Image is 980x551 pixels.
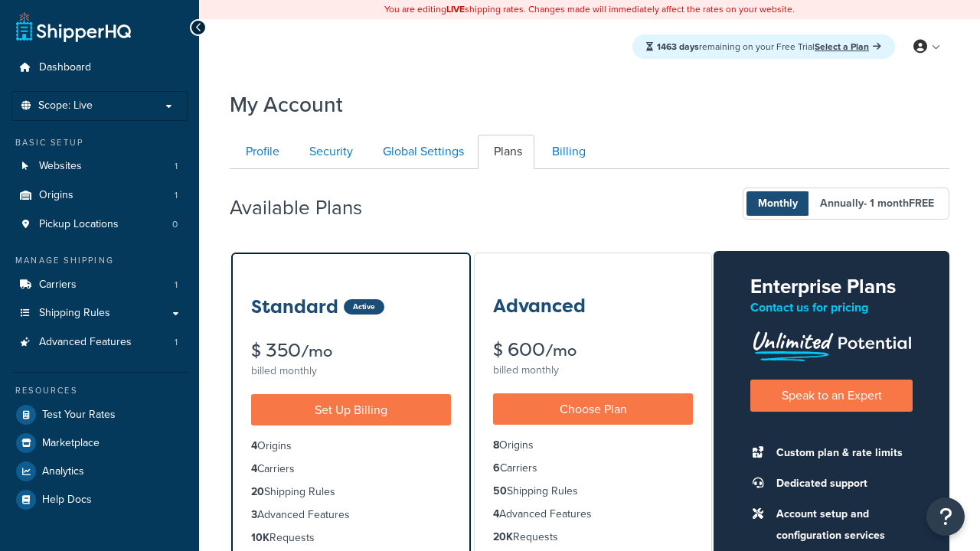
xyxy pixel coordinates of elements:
li: Carriers [251,461,451,478]
small: /mo [545,340,577,361]
span: 1 [175,279,178,292]
span: Monthly [746,191,809,216]
span: Dashboard [39,61,91,74]
a: Websites 1 [11,152,188,181]
span: Shipping Rules [39,307,110,320]
strong: 4 [251,438,257,454]
a: Pickup Locations 0 [11,210,188,239]
a: Origins 1 [11,181,188,210]
span: Marketplace [42,437,100,450]
li: Shipping Rules [493,483,693,500]
span: 1 [175,336,178,349]
div: Active [344,299,384,315]
span: Origins [39,189,73,202]
span: 1 [175,189,178,202]
li: Shipping Rules [251,484,451,500]
span: 0 [172,218,178,231]
div: Manage Shipping [11,254,188,267]
li: Advanced Features [493,506,693,523]
h2: Available Plans [230,197,385,219]
strong: 6 [493,460,500,476]
strong: 3 [251,507,257,523]
strong: 4 [493,506,499,522]
span: Pickup Locations [39,218,119,231]
li: Carriers [11,271,188,299]
a: Dashboard [11,54,188,82]
button: Monthly Annually- 1 monthFREE [743,187,949,220]
p: Contact us for pricing [750,297,913,318]
li: Origins [493,437,693,454]
span: Test Your Rates [42,409,116,422]
a: Billing [536,135,598,169]
li: Advanced Features [251,507,451,523]
div: $ 600 [493,341,693,360]
li: Requests [251,530,451,546]
li: Websites [11,152,188,181]
li: Origins [251,438,451,455]
span: Carriers [39,279,77,292]
div: Resources [11,384,188,397]
a: Profile [230,135,292,169]
a: Speak to an Expert [750,380,913,411]
li: Origins [11,181,188,210]
div: billed monthly [493,360,693,381]
li: Account setup and configuration services [769,504,913,546]
li: Advanced Features [11,328,188,357]
strong: 4 [251,461,257,477]
a: Help Docs [11,486,188,514]
li: Dedicated support [769,473,913,494]
div: Basic Setup [11,136,188,149]
a: Set Up Billing [251,394,451,425]
strong: 1463 days [657,40,699,54]
h1: My Account [230,90,343,119]
strong: 20 [251,484,264,500]
img: Unlimited Potential [750,326,913,361]
a: Marketplace [11,429,188,457]
a: Choose Plan [493,393,693,425]
span: Annually [808,191,946,216]
strong: 8 [493,437,499,453]
div: $ 350 [251,341,451,360]
span: Advanced Features [39,336,132,349]
strong: 10K [251,530,269,546]
button: Open Resource Center [926,497,965,536]
li: Pickup Locations [11,210,188,239]
a: Security [293,135,365,169]
a: Global Settings [367,135,476,169]
strong: 50 [493,483,507,499]
a: Test Your Rates [11,401,188,429]
li: Requests [493,529,693,546]
a: Carriers 1 [11,271,188,299]
strong: 20K [493,529,513,545]
span: Websites [39,160,82,173]
div: billed monthly [251,360,451,382]
a: Shipping Rules [11,299,188,328]
small: /mo [301,341,332,362]
span: Analytics [42,465,84,478]
a: Analytics [11,458,188,485]
a: ShipperHQ Home [16,11,131,42]
span: Scope: Live [38,99,93,112]
span: Help Docs [42,494,92,507]
li: Carriers [493,460,693,477]
b: LIVE [446,2,465,16]
span: 1 [175,160,178,173]
h3: Advanced [493,296,586,316]
li: Custom plan & rate limits [769,442,913,464]
b: FREE [909,195,934,211]
div: remaining on your Free Trial [632,34,895,59]
h2: Enterprise Plans [750,275,913,298]
a: Advanced Features 1 [11,328,188,357]
a: Select a Plan [815,40,881,54]
span: - 1 month [864,195,934,211]
h3: Standard [251,297,338,317]
a: Plans [478,135,534,169]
